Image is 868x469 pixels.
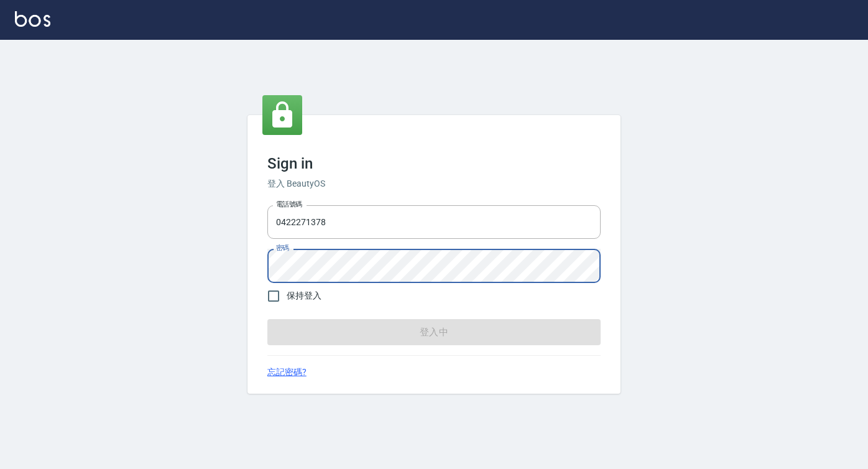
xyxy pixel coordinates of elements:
h3: Sign in [267,155,601,172]
img: Logo [15,11,50,27]
span: 保持登入 [287,289,321,302]
label: 密碼 [276,243,289,253]
h6: 登入 BeautyOS [267,177,601,190]
label: 電話號碼 [276,200,302,209]
a: 忘記密碼? [267,366,307,379]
